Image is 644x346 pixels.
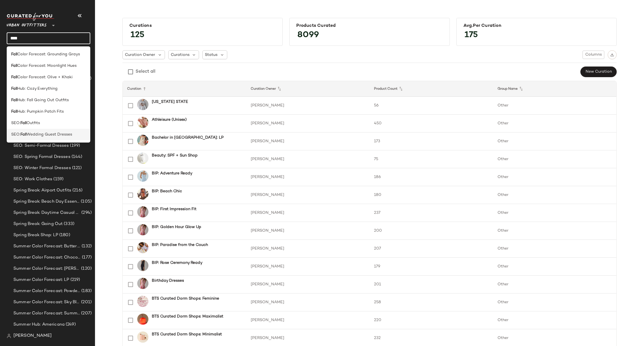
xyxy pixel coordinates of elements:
[80,299,92,305] span: (201)
[137,135,148,146] img: 99180069_079_b
[152,296,219,302] b: BTS Curated Dorm Shops: Feminine
[17,51,80,57] span: Color Forecast: Grounding Grays
[493,311,617,329] td: Other
[13,266,80,272] span: Summer Color Forecast: [PERSON_NAME] Green
[205,52,217,58] span: Status
[246,311,370,329] td: [PERSON_NAME]
[152,224,201,230] b: BIP: Golden Hour Glow Up
[17,109,64,115] span: Hub: Pumpkin Patch Fits
[152,206,196,212] b: BIP: First Impression Fit
[370,222,493,240] td: 200
[459,25,484,45] span: 175
[65,321,76,328] span: (249)
[152,170,192,176] b: BIP: Adventure Ready
[493,150,617,168] td: Other
[370,150,493,168] td: 75
[246,132,370,150] td: [PERSON_NAME]
[13,176,52,183] span: SEO: Work Clothes
[370,258,493,276] td: 179
[152,135,224,141] b: Bachelor in [GEOGRAPHIC_DATA]: LP
[80,243,92,250] span: (132)
[246,168,370,186] td: [PERSON_NAME]
[17,86,58,92] span: Hub: Cozy Everything
[71,165,82,171] span: (121)
[137,314,148,325] img: 100176668_060_b
[125,52,155,58] span: Curation Owner
[137,224,148,235] img: 101350247_266_b
[63,221,74,227] span: (333)
[152,117,187,123] b: Athleisure (Unisex)
[125,25,150,45] span: 125
[152,153,198,158] b: Beauty: SPF + Sun Shop
[370,240,493,258] td: 207
[152,99,188,105] b: [US_STATE] STATE
[370,81,493,97] th: Product Count
[137,117,148,128] img: 94373735_065_b
[246,150,370,168] td: [PERSON_NAME]
[296,23,442,29] div: Products Curated
[13,254,81,261] span: Summer Color Forecast: Chocolate Brown
[13,243,80,250] span: Summer Color Forecast: Butter Yellow
[137,242,148,253] img: 100765353_050_b
[152,188,182,194] b: BIP: Beach Chic
[13,198,80,205] span: Spring Break: Beach Day Essentials
[80,266,92,272] span: (120)
[27,120,40,126] span: Outfits
[20,120,27,126] b: Fall
[493,293,617,311] td: Other
[7,13,54,21] img: cfy_white_logo.C9jOOHJF.svg
[13,299,80,305] span: Summer Color Forecast: Sky Blue
[152,278,184,284] b: Birthday Dresses
[152,314,223,319] b: BTS Curated Dorm Shops: Maximalist
[152,331,222,337] b: BTS Curated Dorm Shops: Minimalist
[129,23,276,29] div: Curations
[246,97,370,115] td: [PERSON_NAME]
[7,334,11,338] img: svg%3e
[137,260,148,271] img: 95733648_001_b
[137,331,148,343] img: 97376388_066_b
[11,109,17,115] b: Fall
[137,296,148,307] img: 98949480_066_b
[171,52,190,58] span: Curations
[463,23,610,29] div: Avg.per Curation
[13,154,70,160] span: SEO: Spring Formal Dresses
[70,154,82,160] span: (144)
[11,132,20,138] span: SEO:
[583,51,604,59] button: Columns
[370,115,493,132] td: 450
[493,276,617,293] td: Other
[610,53,614,57] img: svg%3e
[581,67,617,77] button: New Curation
[493,204,617,222] td: Other
[80,210,92,216] span: (294)
[137,153,148,164] img: 61418414_000_b
[493,258,617,276] td: Other
[370,186,493,204] td: 180
[69,143,80,149] span: (199)
[13,321,65,328] span: Summer Hub: Americana
[80,198,92,205] span: (105)
[370,168,493,186] td: 186
[69,277,80,283] span: (219)
[17,74,73,80] span: Color Forecast: Olive + Khaki
[80,310,92,317] span: (207)
[585,70,612,74] span: New Curation
[370,97,493,115] td: 56
[370,276,493,293] td: 201
[370,311,493,329] td: 220
[13,187,71,194] span: Spring Break: Airport Outfits
[137,170,148,182] img: 96876586_049_b
[137,278,148,289] img: 101350247_266_b
[493,97,617,115] td: Other
[7,19,47,29] span: Urban Outfitters
[493,132,617,150] td: Other
[370,132,493,150] td: 173
[246,204,370,222] td: [PERSON_NAME]
[136,68,155,75] div: Select all
[58,232,70,238] span: (180)
[13,333,52,339] span: [PERSON_NAME]
[370,204,493,222] td: 237
[137,99,148,110] img: 100651991_004_b
[11,74,17,80] b: Fall
[137,188,148,200] img: 98247711_087_b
